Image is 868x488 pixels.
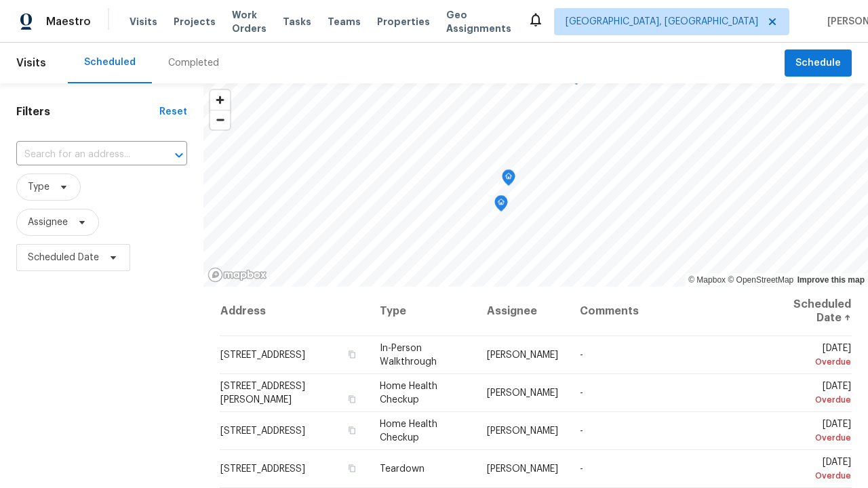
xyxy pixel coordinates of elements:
a: OpenStreetMap [728,275,793,285]
div: Scheduled [84,56,136,69]
a: Mapbox homepage [208,267,267,283]
button: Copy Address [346,348,358,361]
span: [PERSON_NAME] [487,350,558,360]
a: Mapbox [688,275,726,285]
th: Assignee [476,287,569,336]
span: [PERSON_NAME] [487,426,558,436]
a: Improve this map [797,275,865,285]
button: Zoom in [210,90,230,110]
span: [STREET_ADDRESS] [220,464,305,474]
th: Address [220,287,369,336]
span: Geo Assignments [446,8,511,35]
input: Search for an address... [16,144,149,165]
div: Map marker [502,169,515,190]
span: Type [28,180,50,194]
canvas: Map [203,83,868,287]
span: [DATE] [770,457,851,483]
div: Map marker [494,195,508,216]
span: - [580,388,583,398]
button: Copy Address [346,393,358,405]
div: Reset [159,105,187,119]
span: - [580,464,583,474]
span: Visits [16,48,46,78]
span: [PERSON_NAME] [487,464,558,474]
span: [PERSON_NAME] [487,388,558,398]
span: [DATE] [770,420,851,445]
div: Overdue [770,393,851,407]
button: Copy Address [346,424,358,436]
span: [STREET_ADDRESS] [220,350,305,360]
span: Zoom out [210,110,230,129]
th: Type [369,287,476,336]
span: [STREET_ADDRESS] [220,426,305,436]
span: Home Health Checkup [380,382,437,405]
span: - [580,350,583,360]
button: Copy Address [346,462,358,474]
button: Zoom out [210,110,230,129]
span: Teardown [380,464,425,474]
span: [GEOGRAPHIC_DATA], [GEOGRAPHIC_DATA] [566,15,758,28]
span: [DATE] [770,344,851,369]
span: Teams [328,15,361,28]
span: Maestro [46,15,91,28]
span: Home Health Checkup [380,420,437,443]
div: Overdue [770,355,851,369]
span: Properties [377,15,430,28]
span: Assignee [28,216,68,229]
div: Overdue [770,469,851,483]
button: Schedule [785,49,852,77]
th: Comments [569,287,759,336]
h1: Filters [16,105,159,119]
span: [DATE] [770,382,851,407]
span: In-Person Walkthrough [380,344,437,367]
span: [STREET_ADDRESS][PERSON_NAME] [220,382,305,405]
div: Completed [168,56,219,70]
span: Scheduled Date [28,251,99,264]
span: Projects [174,15,216,28]
span: - [580,426,583,436]
button: Open [170,146,189,165]
div: Overdue [770,431,851,445]
span: Schedule [795,55,841,72]
span: Work Orders [232,8,267,35]
th: Scheduled Date ↑ [759,287,852,336]
span: Visits [130,15,157,28]
span: Tasks [283,17,311,26]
